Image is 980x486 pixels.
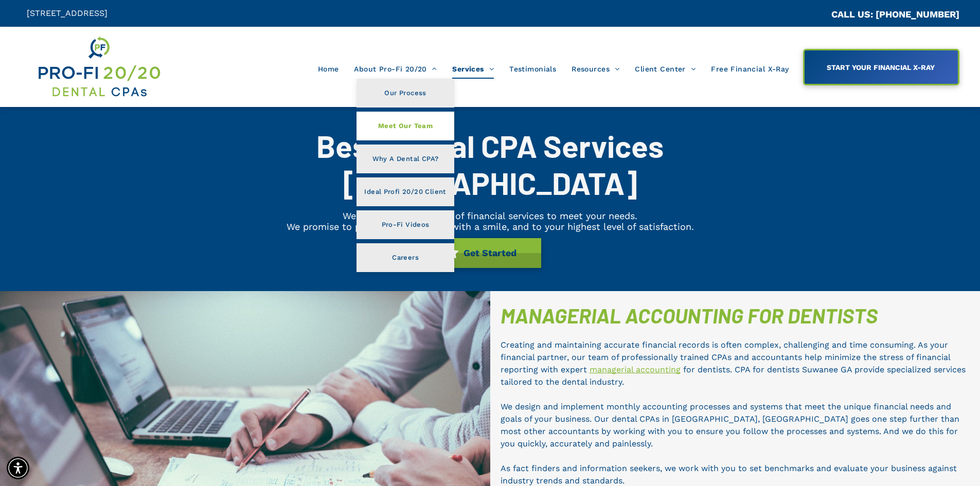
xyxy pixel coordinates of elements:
span: Why A Dental CPA? [372,152,439,166]
span: Our Process [384,86,426,100]
span: As fact finders and information seekers, we work with you to set benchmarks and evaluate your bus... [501,463,957,485]
a: Careers [357,243,454,272]
span: Pro-Fi Videos [382,218,430,231]
span: We provide a wide range of financial services to meet your needs. [343,210,637,221]
a: Resources [564,59,627,79]
a: managerial accounting [590,365,681,374]
a: Testimonials [502,59,564,79]
span: CA::CALLC [788,10,831,20]
span: Creating and maintaining accurate financial records is often complex, challenging and time consum... [501,340,950,374]
a: Ideal Profi 20/20 Client [357,177,454,206]
a: Home [310,59,347,79]
span: Careers [392,251,419,264]
span: Best Dental CPA Services [GEOGRAPHIC_DATA] [316,127,664,201]
a: Pro-Fi Videos [357,210,454,239]
span: Meet Our Team [378,119,433,133]
span: Get Started [460,242,520,263]
span: Ideal Profi 20/20 Client [364,185,446,199]
span: About Pro-Fi 20/20 [354,59,437,79]
span: We design and implement monthly accounting processes and systems that meet the unique financial n... [501,402,959,448]
span: We promise to provide every service with a smile, and to your highest level of satisfaction. [287,221,694,232]
a: Client Center [627,59,703,79]
span: MANAGERIAL ACCOUNTING FOR DENTISTS [501,303,878,328]
span: [STREET_ADDRESS] [27,8,108,18]
img: Get Dental CPA Consulting, Bookkeeping, & Bank Loans [37,34,161,99]
a: Services [444,59,502,79]
span: for dentists. CPA for dentists Suwanee GA provide specialized services tailored to the dental ind... [501,365,966,387]
div: Accessibility Menu [7,457,29,479]
a: Our Process [357,79,454,107]
a: Meet Our Team [357,112,454,140]
a: About Pro-Fi 20/20 [346,59,444,79]
a: START YOUR FINANCIAL X-RAY [803,49,959,85]
a: Get Started [439,238,541,268]
a: CALL US: [PHONE_NUMBER] [831,9,959,20]
span: START YOUR FINANCIAL X-RAY [823,58,938,77]
a: Free Financial X-Ray [703,59,796,79]
a: Why A Dental CPA? [357,145,454,173]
